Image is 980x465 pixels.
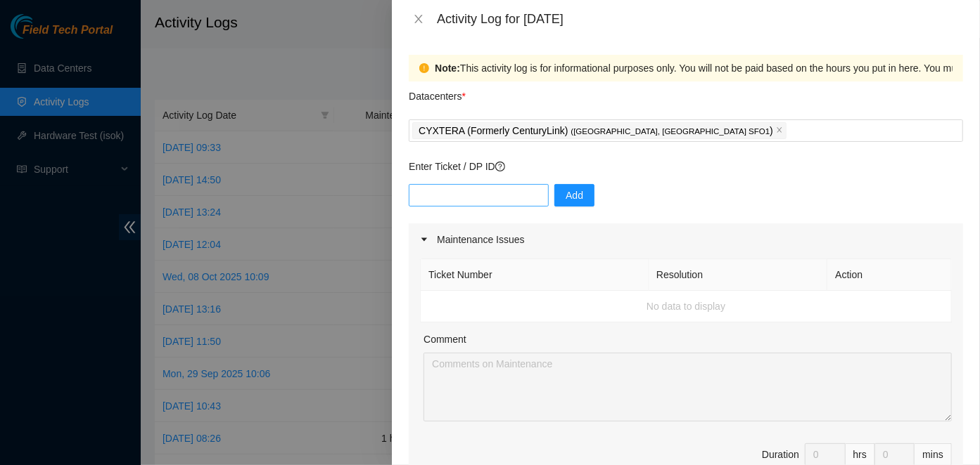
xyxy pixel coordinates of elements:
[776,126,783,135] span: close
[420,235,428,244] span: caret-right
[571,127,770,136] span: ( [GEOGRAPHIC_DATA], [GEOGRAPHIC_DATA] SFO1
[437,11,963,27] div: Activity Log for [DATE]
[649,259,827,291] th: Resolution
[409,223,963,256] div: Maintenance Issues
[554,184,594,207] button: Add
[566,188,583,203] span: Add
[419,123,773,139] p: CYXTERA (Formerly CenturyLink) )
[827,259,952,291] th: Action
[419,63,429,73] span: exclamation-circle
[409,13,428,26] button: Close
[435,60,460,76] strong: Note:
[762,447,799,462] div: Duration
[495,162,505,171] span: question-circle
[421,291,952,322] td: No data to display
[424,332,466,347] label: Comment
[421,259,649,291] th: Ticket Number
[409,159,963,174] p: Enter Ticket / DP ID
[409,81,466,104] p: Datacenters
[413,13,424,25] span: close
[424,353,952,421] textarea: Comment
